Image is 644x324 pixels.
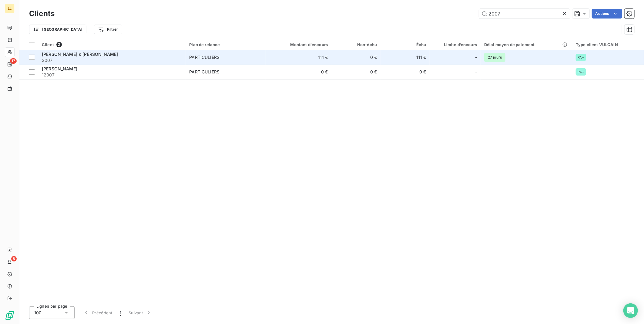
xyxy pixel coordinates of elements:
[266,65,331,79] td: 0 €
[381,50,430,65] td: 111 €
[335,42,377,47] div: Non-échu
[475,54,477,60] span: -
[189,54,220,60] div: PARTICULIERS
[578,70,584,74] span: PA+
[42,52,118,57] span: [PERSON_NAME] & [PERSON_NAME]
[578,56,584,59] span: PA+
[94,25,122,34] button: Filtrer
[42,72,182,78] span: 12007
[475,69,477,75] span: -
[125,306,156,319] button: Suivant
[56,42,62,47] span: 2
[331,50,381,65] td: 0 €
[29,8,55,19] h3: Clients
[484,53,505,62] span: 27 jours
[42,57,182,63] span: 2007
[29,25,86,34] button: [GEOGRAPHIC_DATA]
[592,9,622,19] button: Actions
[381,65,430,79] td: 0 €
[34,310,42,316] span: 100
[116,306,125,319] button: 1
[120,310,121,316] span: 1
[42,42,54,47] span: Client
[11,256,17,262] span: 8
[266,50,331,65] td: 111 €
[384,42,426,47] div: Échu
[623,303,638,318] div: Open Intercom Messenger
[484,42,569,47] div: Délai moyen de paiement
[433,42,477,47] div: Limite d’encours
[576,42,640,47] div: Type client VULCAIN
[10,58,17,64] span: 17
[269,42,328,47] div: Montant d'encours
[331,65,381,79] td: 0 €
[189,69,220,75] div: PARTICULIERS
[479,9,570,19] input: Rechercher
[42,66,77,71] span: [PERSON_NAME]
[5,4,15,13] div: LL
[5,311,15,320] img: Logo LeanPay
[189,42,262,47] div: Plan de relance
[79,306,116,319] button: Précédent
